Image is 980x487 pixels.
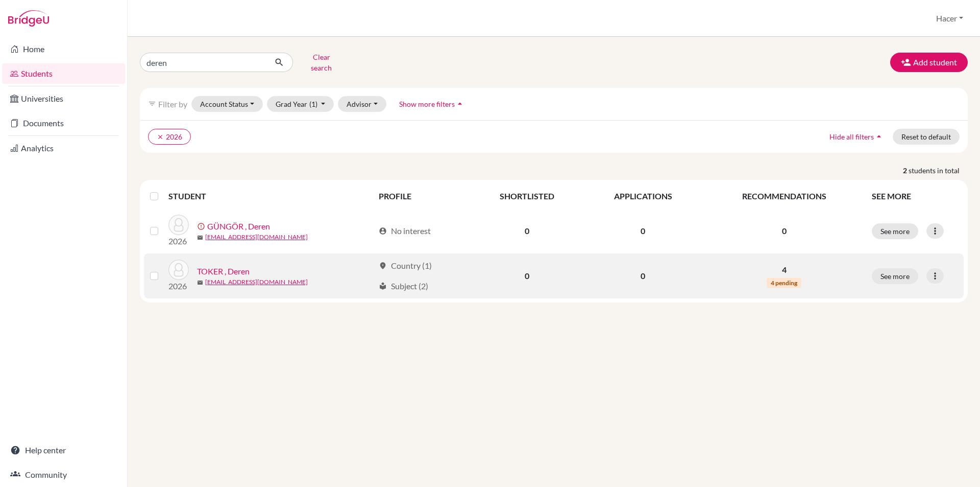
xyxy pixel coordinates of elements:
[205,233,308,242] a: [EMAIL_ADDRESS][DOMAIN_NAME]
[821,129,893,145] button: Hide all filtersarrow_drop_up
[2,39,125,59] a: Home
[197,265,250,277] a: TOKER , Deren
[2,113,125,133] a: Documents
[583,253,702,298] td: 0
[471,184,583,208] th: SHORTLISTED
[207,220,270,233] a: GÜNGÖR , Deren
[909,165,968,176] span: students in total
[148,129,191,145] button: clear2026
[373,184,471,208] th: PROFILE
[583,184,702,208] th: APPLICATIONS
[168,280,189,292] p: 2026
[267,96,334,112] button: Grad Year(1)
[158,99,187,109] span: Filter by
[2,465,125,485] a: Community
[390,96,474,112] button: Show more filtersarrow_drop_up
[903,165,909,176] strong: 2
[2,440,125,460] a: Help center
[191,96,263,112] button: Account Status
[338,96,386,112] button: Advisor
[703,184,866,208] th: RECOMMENDATIONS
[471,253,583,298] td: 0
[872,268,918,284] button: See more
[583,208,702,253] td: 0
[709,264,860,276] p: 4
[399,100,455,108] span: Show more filters
[205,277,308,287] a: [EMAIL_ADDRESS][DOMAIN_NAME]
[379,282,387,290] span: local_library
[168,260,189,280] img: TOKER , Deren
[379,225,431,237] div: No interest
[8,10,49,27] img: Bridge-U
[379,262,387,270] span: location_on
[455,99,465,109] i: arrow_drop_up
[890,53,968,72] button: Add student
[293,49,350,76] button: Clear search
[829,132,874,141] span: Hide all filters
[866,184,964,208] th: SEE MORE
[709,225,860,237] p: 0
[197,235,203,241] span: mail
[379,280,428,292] div: Subject (2)
[471,208,583,253] td: 0
[197,280,203,286] span: mail
[379,227,387,235] span: account_circle
[767,278,801,288] span: 4 pending
[168,215,189,235] img: GÜNGÖR , Deren
[157,133,164,141] i: clear
[140,53,266,72] input: Find student by name...
[932,9,968,28] button: Hacer
[148,100,156,108] i: filter_list
[197,222,207,230] span: error_outline
[2,88,125,109] a: Universities
[872,223,918,239] button: See more
[893,129,960,145] button: Reset to default
[2,63,125,84] a: Students
[379,260,432,272] div: Country (1)
[2,138,125,158] a: Analytics
[168,235,189,247] p: 2026
[168,184,373,208] th: STUDENT
[309,100,317,108] span: (1)
[874,131,884,142] i: arrow_drop_up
